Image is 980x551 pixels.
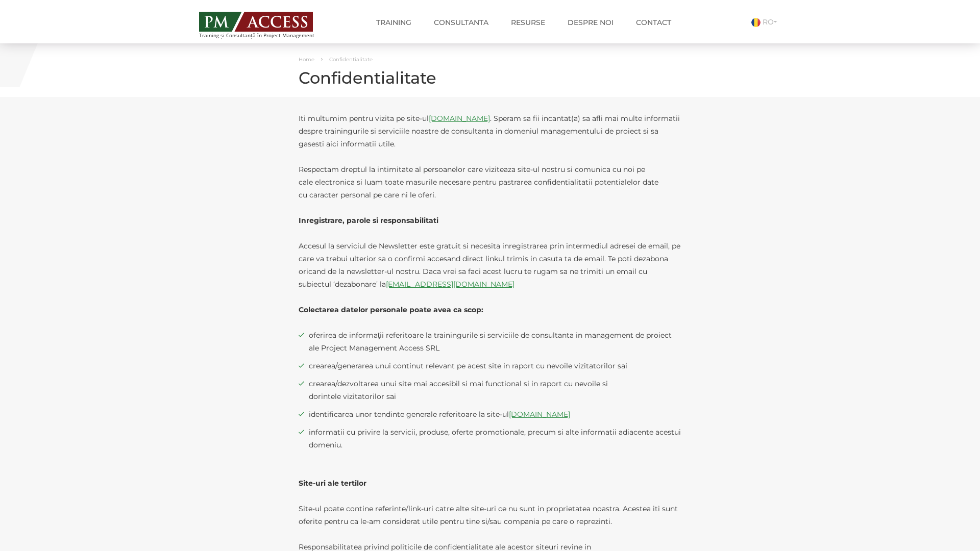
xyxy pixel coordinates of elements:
strong: Colectarea datelor personale poate avea ca scop: [299,305,483,314]
a: Home [299,56,314,63]
strong: Inregistrare, parole si responsabilitati [299,216,438,225]
span: informatii cu privire la servicii, produse, oferte promotionale, precum si alte informatii adiace... [309,426,681,452]
a: RO [751,17,781,27]
span: Confidentialitate [329,56,373,63]
p: Accesul la serviciul de Newsletter este gratuit si necesita inregistrarea prin intermediul adrese... [299,240,681,291]
img: Romana [751,18,761,27]
span: oferirea de informaţii referitoare la trainingurile si serviciile de consultanta in management de... [309,329,681,355]
strong: Site-uri ale tertilor [299,479,366,488]
span: crearea/generarea unui continut relevant pe acest site in raport cu nevoile vizitatorilor sai [309,360,681,372]
a: [EMAIL_ADDRESS][DOMAIN_NAME] [386,280,514,289]
a: Despre noi [560,12,621,33]
a: Training [369,12,419,33]
p: Iti multumim pentru vizita pe site-ul . Speram sa fii incantat(a) sa afli mai multe informatii de... [299,112,681,151]
a: [DOMAIN_NAME] [429,114,490,123]
a: [DOMAIN_NAME] [509,410,570,419]
span: crearea/dezvoltarea unui site mai accesibil si mai functional si in raport cu nevoile si dorintel... [309,378,681,403]
a: Resurse [503,12,553,33]
span: Training și Consultanță în Project Management [199,33,333,38]
p: Site-ul poate contine referinte/link-uri catre alte site-uri ce nu sunt in proprietatea noastra. ... [299,503,681,528]
p: Respectam dreptul la intimitate al persoanelor care viziteaza site-ul nostru si comunica cu noi p... [299,163,681,202]
img: PM ACCESS - Echipa traineri si consultanti certificati PMP: Narciss Popescu, Mihai Olaru, Monica ... [199,12,313,32]
h1: Confidentialitate [299,69,681,87]
a: Training și Consultanță în Project Management [199,9,333,38]
a: Consultanta [426,12,496,33]
a: Contact [628,12,679,33]
span: identificarea unor tendinte generale referitoare la site-ul [309,408,681,421]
